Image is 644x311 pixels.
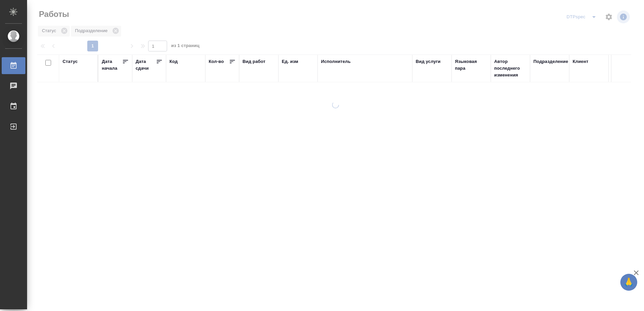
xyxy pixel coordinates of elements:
div: Дата начала [102,58,122,72]
div: Автор последнего изменения [494,58,527,79]
div: Клиент [573,58,588,65]
button: 🙏 [620,274,637,291]
div: Статус [63,58,78,65]
div: Дата сдачи [136,58,156,72]
div: Вид работ [243,58,266,65]
div: Кол-во [209,58,224,65]
div: Ед. изм [282,58,298,65]
span: 🙏 [623,275,635,289]
div: Вид услуги [416,58,441,65]
div: Подразделение [533,58,568,65]
div: Языковая пара [455,58,487,72]
div: Код [169,58,178,65]
div: Исполнитель [321,58,351,65]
